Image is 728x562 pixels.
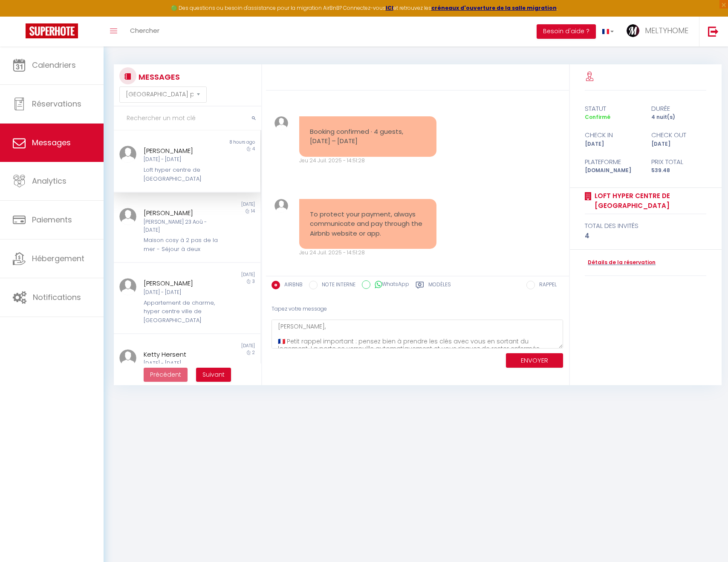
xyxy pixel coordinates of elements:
span: 3 [252,278,255,285]
span: Messages [32,137,71,148]
div: [PERSON_NAME] 23 Aoû - [DATE] [144,218,218,234]
img: ... [274,116,288,130]
div: [DOMAIN_NAME] [579,167,646,175]
div: 4 nuit(s) [646,113,712,121]
button: Next [196,368,231,382]
div: [PERSON_NAME] [144,278,218,288]
span: 14 [251,208,255,214]
div: Ketty Hersent [144,349,218,360]
span: Calendriers [32,60,76,70]
div: [DATE] [187,271,260,278]
span: Suivant [202,370,225,379]
div: [PERSON_NAME] [144,208,218,218]
div: [DATE] - [DATE] [144,288,218,297]
label: AIRBNB [280,281,303,290]
img: ... [274,199,288,213]
span: Précédent [150,370,181,379]
a: ... MELTYHOME [620,17,699,46]
div: Prix total [646,157,712,167]
div: Tapez votre message [272,299,563,320]
div: [DATE] [187,343,260,349]
div: 4 [585,231,706,241]
div: Loft hyper centre de [GEOGRAPHIC_DATA] [144,166,218,183]
label: Modèles [428,281,451,291]
a: créneaux d'ouverture de la salle migration [431,4,557,12]
img: ... [627,24,639,37]
img: ... [119,349,136,366]
div: [DATE] [646,140,712,148]
div: [DATE] [579,140,646,148]
pre: Booking confirmed · 4 guests, [DATE] – [DATE] [310,127,426,146]
div: Appartement de charme, hyper centre ville de [GEOGRAPHIC_DATA] [144,299,218,325]
div: Maison cosy à 2 pas de la mer - Séjour à deux [144,236,218,254]
span: Confirmé [585,113,610,121]
span: MELTYHOME [645,25,688,36]
a: Loft hyper centre de [GEOGRAPHIC_DATA] [592,191,706,211]
label: RAPPEL [535,281,557,290]
div: total des invités [585,221,706,231]
span: Notifications [33,292,81,303]
div: [PERSON_NAME] [144,146,218,156]
img: ... [119,146,136,163]
span: Hébergement [32,253,84,264]
div: 8 hours ago [187,139,260,146]
div: Jeu 24 Juil. 2025 - 14:51:28 [299,157,436,165]
input: Rechercher un mot clé [114,107,261,130]
img: ... [119,278,136,295]
div: [DATE] [187,201,260,208]
div: Jeu 24 Juil. 2025 - 14:51:28 [299,249,436,257]
div: 539.48 [646,167,712,175]
span: 4 [252,146,255,152]
span: Analytics [32,176,66,186]
a: Chercher [124,17,166,46]
button: Previous [144,368,188,382]
div: check in [579,130,646,140]
span: 2 [252,349,255,356]
span: Paiements [32,214,72,225]
div: check out [646,130,712,140]
img: Super Booking [26,23,78,38]
img: ... [119,208,136,225]
a: Détails de la réservation [585,259,656,267]
span: Réservations [32,98,81,109]
a: ICI [386,4,393,12]
button: Besoin d'aide ? [537,24,596,39]
div: durée [646,104,712,114]
div: statut [579,104,646,114]
div: [DATE] - [DATE] [144,360,218,368]
span: Chercher [130,26,159,35]
pre: To protect your payment, always communicate and pay through the Airbnb website or app. [310,210,426,239]
button: ENVOYER [506,353,563,368]
label: WhatsApp [370,280,409,290]
img: logout [708,26,719,37]
h3: MESSAGES [136,67,180,86]
label: NOTE INTERNE [318,281,355,290]
div: [DATE] - [DATE] [144,156,218,164]
div: Plateforme [579,157,646,167]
